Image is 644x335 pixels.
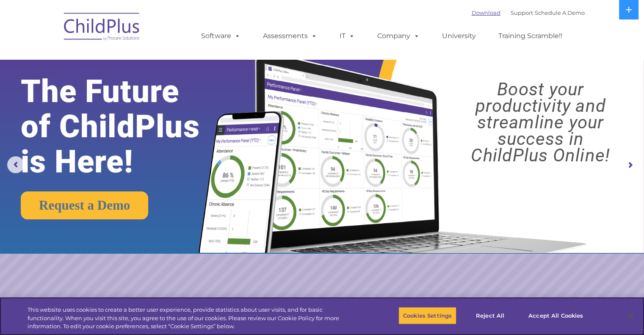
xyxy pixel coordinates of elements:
span: Phone number [118,91,154,97]
a: Schedule A Demo [535,9,585,16]
div: This website uses cookies to create a better user experience, provide statistics about user visit... [28,306,354,331]
button: Accept All Cookies [524,307,588,324]
a: Training Scramble!! [490,28,571,44]
img: ChildPlus by Procare Solutions [60,7,144,49]
a: Support [511,9,533,16]
a: Download [472,9,500,16]
button: Close [621,306,640,325]
a: Assessments [254,28,326,44]
font: | [472,9,585,16]
button: Reject All [464,307,517,324]
span: Last name [118,56,144,62]
button: Cookies Settings [398,307,456,324]
a: Request a Demo [21,191,148,219]
a: Company [369,28,428,44]
rs-layer: Boost your productivity and streamline your success in ChildPlus Online! [445,81,636,163]
a: Software [193,28,249,44]
a: University [434,28,484,44]
rs-layer: The Future of ChildPlus is Here! [21,74,227,179]
a: IT [331,28,363,44]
